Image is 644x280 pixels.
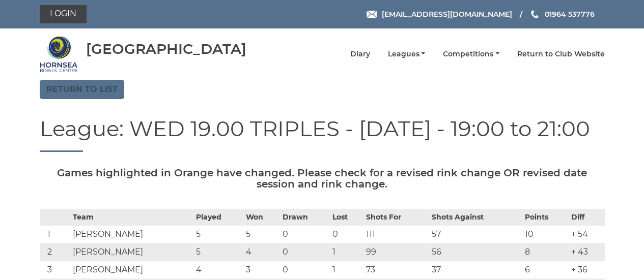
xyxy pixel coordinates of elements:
[429,226,522,243] td: 57
[429,243,522,261] td: 56
[243,226,280,243] td: 5
[367,9,512,20] a: Email [EMAIL_ADDRESS][DOMAIN_NAME]
[40,80,124,99] a: Return to list
[569,209,604,226] th: Diff
[40,35,78,73] img: Hornsea Bowls Centre
[243,261,280,279] td: 3
[280,243,330,261] td: 0
[40,261,70,279] td: 3
[330,209,363,226] th: Lost
[363,261,429,279] td: 73
[40,5,87,23] a: Login
[529,9,594,20] a: Phone us 01964 537776
[40,117,605,152] h1: League: WED 19.00 TRIPLES - [DATE] - 19:00 to 21:00
[517,49,605,59] a: Return to Club Website
[330,261,363,279] td: 1
[280,209,330,226] th: Drawn
[350,49,370,59] a: Diary
[243,209,280,226] th: Won
[387,49,425,59] a: Leagues
[70,261,193,279] td: [PERSON_NAME]
[363,209,429,226] th: Shots For
[429,261,522,279] td: 37
[522,226,569,243] td: 10
[40,226,70,243] td: 1
[429,209,522,226] th: Shots Against
[569,261,604,279] td: + 36
[330,243,363,261] td: 1
[569,243,604,261] td: + 43
[330,226,363,243] td: 0
[86,41,246,57] div: [GEOGRAPHIC_DATA]
[522,261,569,279] td: 6
[363,243,429,261] td: 99
[193,243,243,261] td: 5
[193,226,243,243] td: 5
[569,226,604,243] td: + 54
[443,49,499,59] a: Competitions
[40,243,70,261] td: 2
[522,243,569,261] td: 8
[280,226,330,243] td: 0
[193,209,243,226] th: Played
[367,11,377,18] img: Email
[363,226,429,243] td: 111
[544,10,594,19] span: 01964 537776
[522,209,569,226] th: Points
[381,10,512,19] span: [EMAIL_ADDRESS][DOMAIN_NAME]
[40,167,605,190] h5: Games highlighted in Orange have changed. Please check for a revised rink change OR revised date ...
[280,261,330,279] td: 0
[193,261,243,279] td: 4
[70,209,193,226] th: Team
[531,10,538,18] img: Phone us
[70,226,193,243] td: [PERSON_NAME]
[243,243,280,261] td: 4
[70,243,193,261] td: [PERSON_NAME]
